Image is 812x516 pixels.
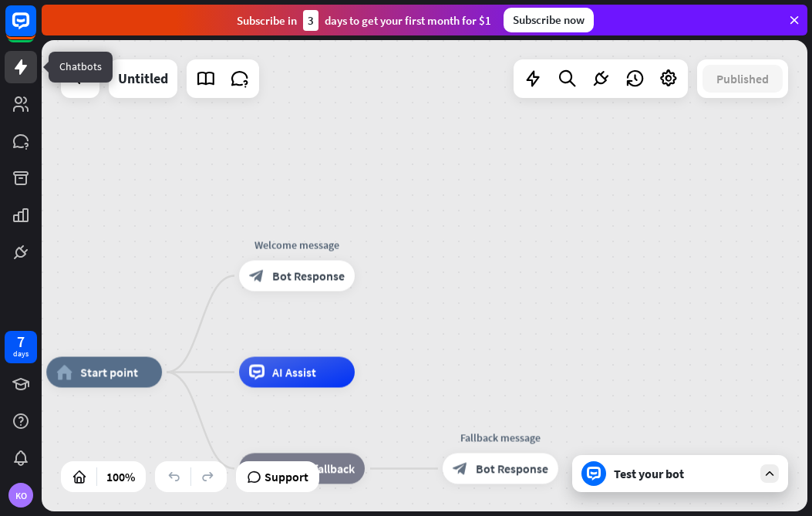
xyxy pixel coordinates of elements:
[504,8,594,32] div: Subscribe now
[13,349,29,359] div: days
[431,430,570,445] div: Fallback message
[80,364,138,379] span: Start point
[272,364,316,379] span: AI Assist
[272,268,345,284] span: Bot Response
[17,335,25,349] div: 7
[56,364,72,379] i: home_2
[453,460,468,476] i: block_bot_response
[264,464,308,489] span: Support
[614,466,753,481] div: Test your bot
[12,6,59,52] button: Open LiveChat chat widget
[702,65,783,93] button: Published
[118,59,168,98] div: Untitled
[476,460,548,476] span: Bot Response
[303,10,318,31] div: 3
[227,238,366,253] div: Welcome message
[8,483,33,508] div: KO
[273,460,355,476] span: Default fallback
[237,10,491,31] div: Subscribe in days to get your first month for $1
[102,464,140,489] div: 100%
[249,268,264,284] i: block_bot_response
[5,331,37,363] a: 7 days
